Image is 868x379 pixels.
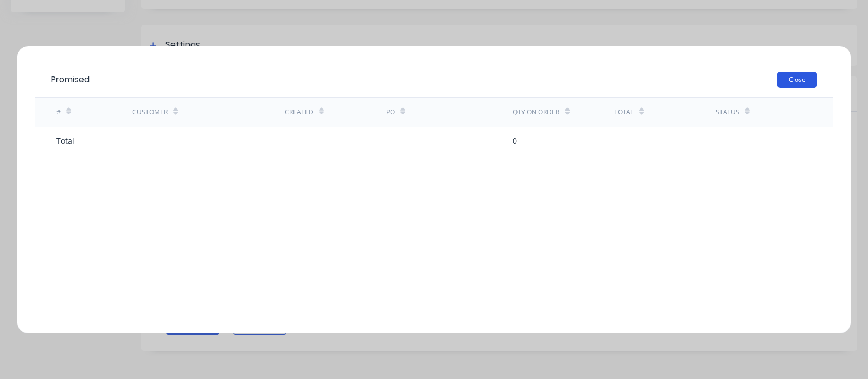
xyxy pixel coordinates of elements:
div: Total [614,107,634,117]
button: Close [777,72,817,88]
div: Customer [132,107,168,117]
div: Created [285,107,314,117]
div: Total [56,135,74,146]
div: Status [716,107,739,117]
div: Qty on order [513,107,559,117]
div: 0 [513,135,517,146]
div: # [56,107,61,117]
div: PO [386,107,395,117]
div: Promised [51,73,90,86]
